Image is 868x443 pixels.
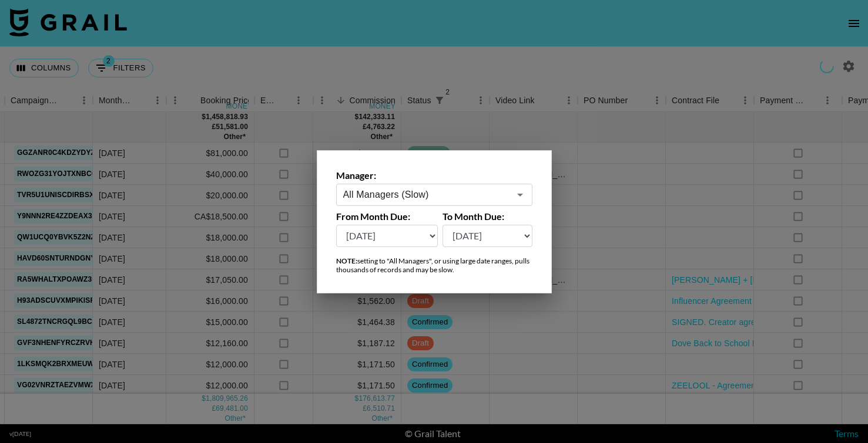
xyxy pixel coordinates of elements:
[512,187,528,203] button: Open
[443,211,532,222] label: To Month Due:
[336,211,438,222] label: From Month Due:
[336,256,357,265] strong: NOTE:
[336,170,532,181] label: Manager:
[336,256,532,274] div: setting to "All Managers", or using large date ranges, pulls thousands of records and may be slow.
